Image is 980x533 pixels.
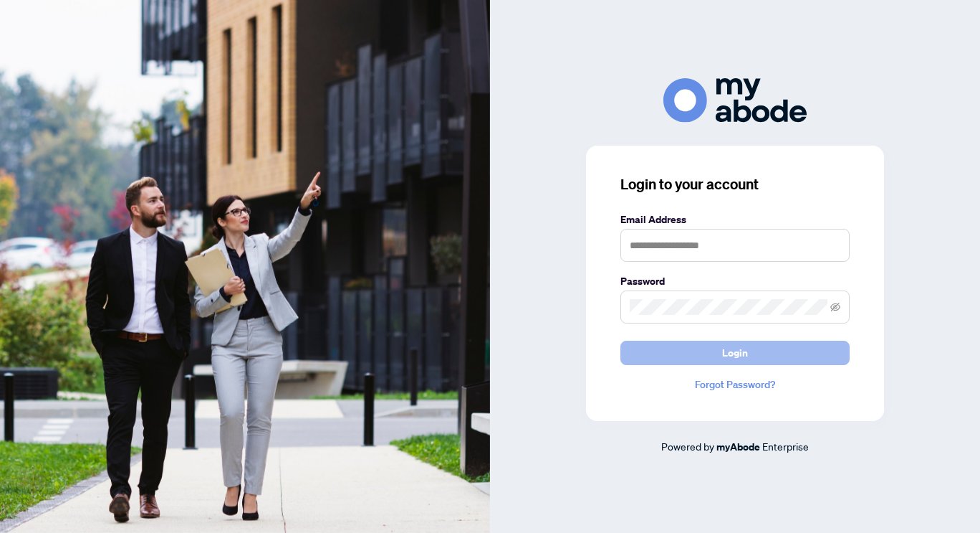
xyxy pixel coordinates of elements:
[661,440,714,453] span: Powered by
[716,439,760,455] a: myAbode
[620,174,850,194] h3: Login to your account
[663,78,807,122] img: ma-logo
[620,273,850,289] label: Password
[762,440,809,453] span: Enterprise
[620,341,850,365] button: Login
[830,302,840,312] span: eye-invisible
[620,212,850,227] label: Email Address
[722,341,748,364] span: Login
[620,377,850,392] a: Forgot Password?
